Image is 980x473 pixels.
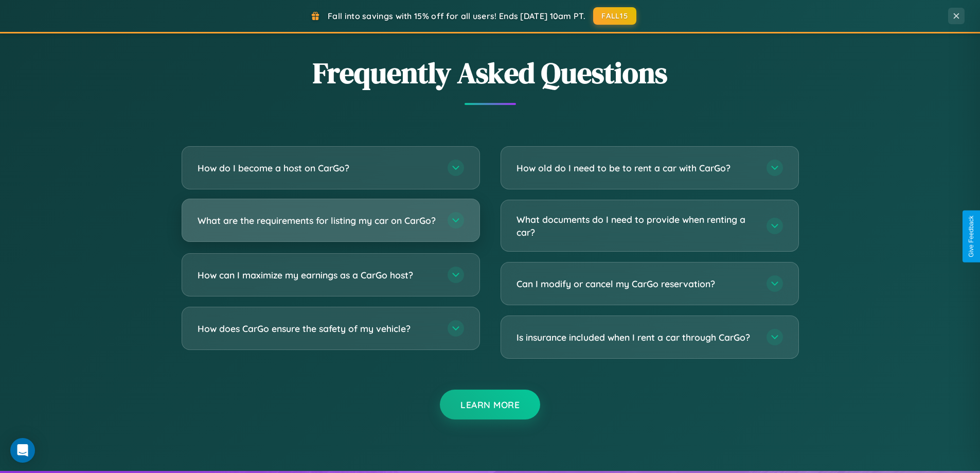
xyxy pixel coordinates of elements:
h3: Can I modify or cancel my CarGo reservation? [516,277,756,290]
span: Fall into savings with 15% off for all users! Ends [DATE] 10am PT. [328,11,585,21]
h3: How do I become a host on CarGo? [198,162,437,174]
h3: How old do I need to be to rent a car with CarGo? [516,162,756,174]
h3: How does CarGo ensure the safety of my vehicle? [198,322,437,335]
div: Give Feedback [968,216,975,257]
h3: How can I maximize my earnings as a CarGo host? [198,269,437,282]
h2: Frequently Asked Questions [182,53,799,93]
h3: Is insurance included when I rent a car through CarGo? [516,331,756,344]
button: Learn More [440,390,540,419]
h3: What documents do I need to provide when renting a car? [516,213,756,238]
button: FALL15 [593,7,636,25]
h3: What are the requirements for listing my car on CarGo? [198,214,437,227]
div: Open Intercom Messenger [10,438,35,463]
